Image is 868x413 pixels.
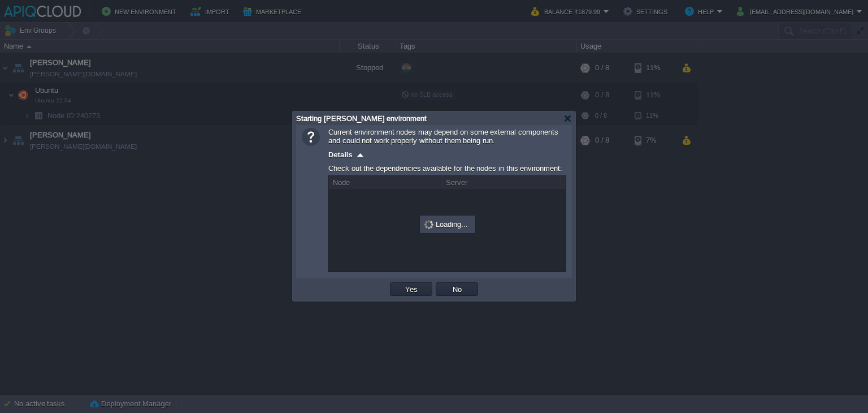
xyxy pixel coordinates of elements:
div: Loading... [421,217,474,232]
button: Yes [402,284,421,294]
span: Current environment nodes may depend on some external components and could not work properly with... [328,128,558,145]
span: Details [328,150,353,159]
span: Starting [PERSON_NAME] environment [296,114,427,123]
button: No [449,284,465,294]
div: Check out the dependencies available for the nodes in this environment: [328,161,566,175]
